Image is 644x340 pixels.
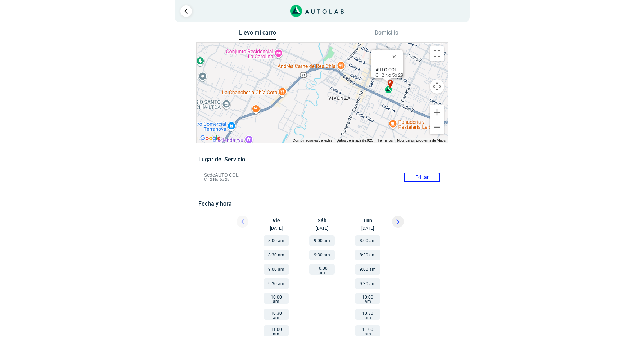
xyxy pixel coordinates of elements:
[198,134,222,143] a: Abre esta zona en Google Maps (se abre en una nueva ventana)
[264,309,289,320] button: 10:30 am
[430,46,444,61] button: Cambiar a la vista en pantalla completa
[355,309,380,320] button: 10:30 am
[430,79,444,94] button: Controles de visualización del mapa
[387,48,404,65] button: Cerrar
[290,7,344,14] a: Link al sitio de autolab
[355,250,380,260] button: 8:30 am
[355,325,380,336] button: 11:00 am
[264,278,289,289] button: 9:30 am
[389,80,392,86] span: a
[375,67,403,78] div: Cll 2 No 5b 28
[430,120,444,134] button: Reducir
[293,138,332,143] button: Combinaciones de teclas
[264,293,289,304] button: 10:00 am
[378,138,393,142] a: Términos (se abre en una nueva pestaña)
[309,264,335,275] button: 10:00 am
[198,156,446,163] h5: Lugar del Servicio
[198,200,446,207] h5: Fecha y hora
[198,134,222,143] img: Google
[397,138,446,142] a: Notificar un problema de Maps
[264,250,289,260] button: 8:30 am
[355,264,380,275] button: 9:00 am
[180,5,192,17] a: Ir al paso anterior
[430,105,444,120] button: Ampliar
[375,67,397,72] b: AUTO COL
[239,29,276,40] button: Llevo mi carro
[264,235,289,246] button: 8:00 am
[337,138,373,142] span: Datos del mapa ©2025
[368,29,405,40] button: Domicilio
[355,293,380,304] button: 10:00 am
[355,278,380,289] button: 9:30 am
[264,264,289,275] button: 9:00 am
[264,325,289,336] button: 11:00 am
[355,235,380,246] button: 8:00 am
[309,250,335,260] button: 9:30 am
[309,235,335,246] button: 9:00 am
